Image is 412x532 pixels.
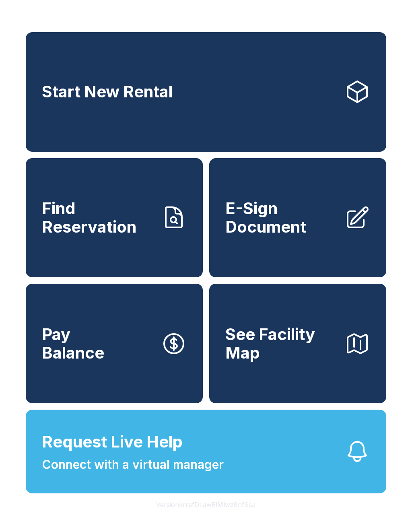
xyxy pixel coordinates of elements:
[42,82,173,101] span: Start New Rental
[26,284,203,403] button: PayBalance
[42,199,154,236] span: Find Reservation
[225,199,338,236] span: E-Sign Document
[42,430,183,454] span: Request Live Help
[209,284,386,403] button: See Facility Map
[26,158,203,278] a: Find Reservation
[26,32,386,152] a: Start New Rental
[150,493,262,516] button: VersionkrrefDLawElMlwz8nfSsJ
[209,158,386,278] a: E-Sign Document
[26,410,386,493] button: Request Live HelpConnect with a virtual manager
[225,325,338,362] span: See Facility Map
[42,456,224,474] span: Connect with a virtual manager
[42,325,104,362] span: Pay Balance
